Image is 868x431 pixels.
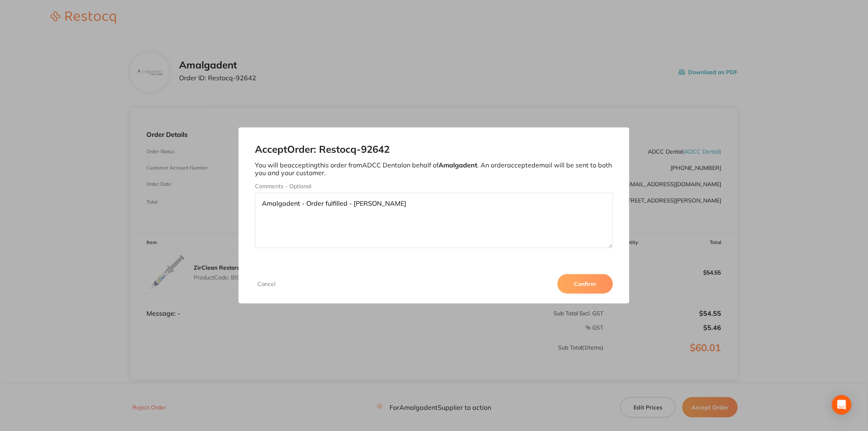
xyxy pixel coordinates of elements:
[255,144,613,155] h2: Accept Order: Restocq- 92642
[255,280,278,288] button: Cancel
[255,193,613,248] textarea: Amalgadent - Order fulfilled - [PERSON_NAME]
[255,183,613,189] label: Comments - Optional
[558,274,613,294] button: Confirm
[832,395,852,415] div: Open Intercom Messenger
[438,161,477,169] b: Amalgadent
[255,161,613,176] p: You will be accepting this order from ADCC Dental on behalf of . An order accepted email will be ...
